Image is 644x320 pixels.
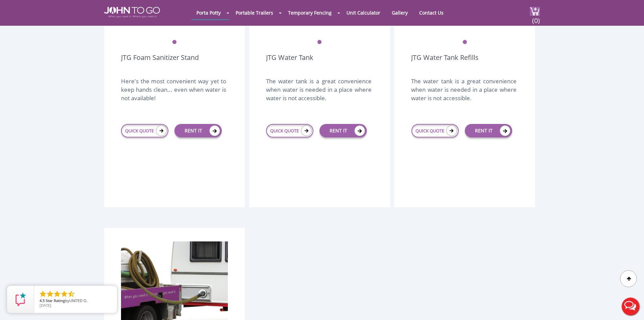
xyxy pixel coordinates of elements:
span: by [40,299,112,303]
li:  [67,290,75,298]
span: [DATE] [40,303,51,308]
li:  [53,290,61,298]
div: Here's the most convenient way yet to keep hands clean... even when water is not available! [121,77,226,109]
a: RENT IT [465,124,512,137]
a: Temporary Fencing [283,6,337,19]
a: Gallery [387,6,413,19]
button: Live Chat [617,293,644,320]
a: RENT IT [319,124,367,137]
button: 1 of 1 [462,40,467,45]
li:  [39,290,47,298]
a: RENT IT [174,124,222,137]
a: Porta Potty [191,6,226,19]
a: QUICK QUOTE [411,124,459,137]
span: (0) [532,10,540,25]
a: Contact Us [414,6,449,19]
img: JOHN to go [104,7,160,18]
a: JTG Water Tank Refills [411,53,479,72]
span: 4.5 [40,298,45,303]
a: Unit Calculator [341,6,385,19]
a: JTG Water Tank [266,53,313,72]
li:  [60,290,68,298]
a: JTG Foam Sanitizer Stand [121,53,199,72]
li:  [46,290,54,298]
span: Star Rating [46,298,65,303]
a: Portable Trailers [231,6,278,19]
span: UNITED O. [69,298,88,303]
a: QUICK QUOTE [121,124,168,137]
img: cart a [530,7,540,16]
div: The water tank is a great convenience when water is needed in a place where water is not accessible. [266,77,371,109]
a: QUICK QUOTE [266,124,313,137]
div: The water tank is a great convenience when water is needed in a place where water is not accessible. [411,77,516,109]
img: Review Rating [14,293,27,306]
button: 1 of 1 [172,40,177,45]
button: 1 of 1 [317,40,322,45]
